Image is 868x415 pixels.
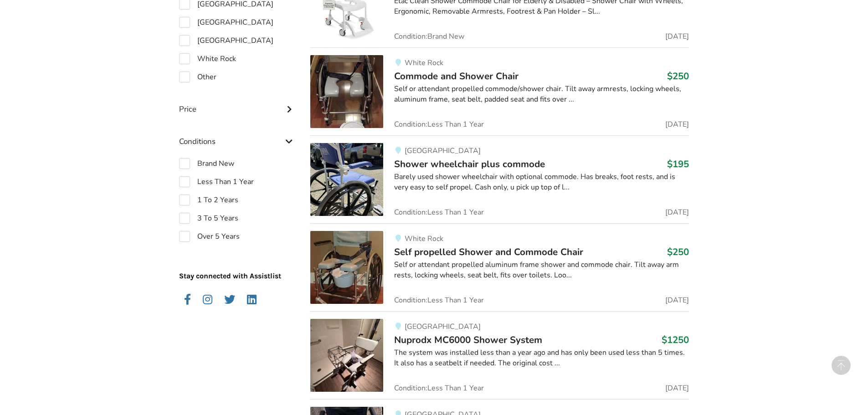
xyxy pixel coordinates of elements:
[179,53,236,64] label: White Rock
[179,213,238,224] label: 3 To 5 Years
[310,311,689,399] a: bathroom safety-nuprodx mc6000 shower system[GEOGRAPHIC_DATA]Nuprodx MC6000 Shower System$1250The...
[310,223,689,311] a: bathroom safety-self propelled shower and commode chairWhite RockSelf propelled Shower and Commod...
[394,260,689,281] div: Self or attendant propelled aluminum frame shower and commode chair. Tilt away arm rests, locking...
[667,70,689,82] h3: $250
[310,319,383,392] img: bathroom safety-nuprodx mc6000 shower system
[394,121,484,128] span: Condition: Less Than 1 Year
[665,384,689,392] span: [DATE]
[179,17,273,28] label: [GEOGRAPHIC_DATA]
[394,84,689,105] div: Self or attendant propelled commode/shower chair. Tilt away armrests, locking wheels, aluminum fr...
[310,135,689,223] a: bathroom safety-shower wheelchair plus commode[GEOGRAPHIC_DATA]Shower wheelchair plus commode$195...
[394,172,689,193] div: Barely used shower wheelchair with optional commode. Has breaks, foot rests, and is very easy to ...
[394,70,519,82] span: Commode and Shower Chair
[310,143,383,216] img: bathroom safety-shower wheelchair plus commode
[179,176,254,187] label: Less Than 1 Year
[179,72,216,82] label: Other
[179,86,296,118] div: Price
[667,246,689,258] h3: $250
[394,297,484,304] span: Condition: Less Than 1 Year
[405,146,481,156] span: [GEOGRAPHIC_DATA]
[405,234,443,244] span: White Rock
[665,121,689,128] span: [DATE]
[394,209,484,216] span: Condition: Less Than 1 Year
[179,35,273,46] label: [GEOGRAPHIC_DATA]
[179,118,296,151] div: Conditions
[394,246,583,258] span: Self propelled Shower and Commode Chair
[394,348,689,369] div: The system was installed less than a year ago and has only been used less than 5 times. It also h...
[394,384,484,392] span: Condition: Less Than 1 Year
[394,333,542,346] span: Nuprodx MC6000 Shower System
[665,33,689,40] span: [DATE]
[667,158,689,170] h3: $195
[665,297,689,304] span: [DATE]
[310,47,689,135] a: bathroom safety-commode and shower chair White RockCommode and Shower Chair$250Self or attendant ...
[179,246,296,282] p: Stay connected with Assistlist
[179,158,234,169] label: Brand New
[179,195,238,205] label: 1 To 2 Years
[394,158,545,170] span: Shower wheelchair plus commode
[394,33,464,40] span: Condition: Brand New
[310,231,383,304] img: bathroom safety-self propelled shower and commode chair
[665,209,689,216] span: [DATE]
[405,322,481,332] span: [GEOGRAPHIC_DATA]
[405,58,443,68] span: White Rock
[310,55,383,128] img: bathroom safety-commode and shower chair
[662,334,689,346] h3: $1250
[179,231,240,242] label: Over 5 Years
